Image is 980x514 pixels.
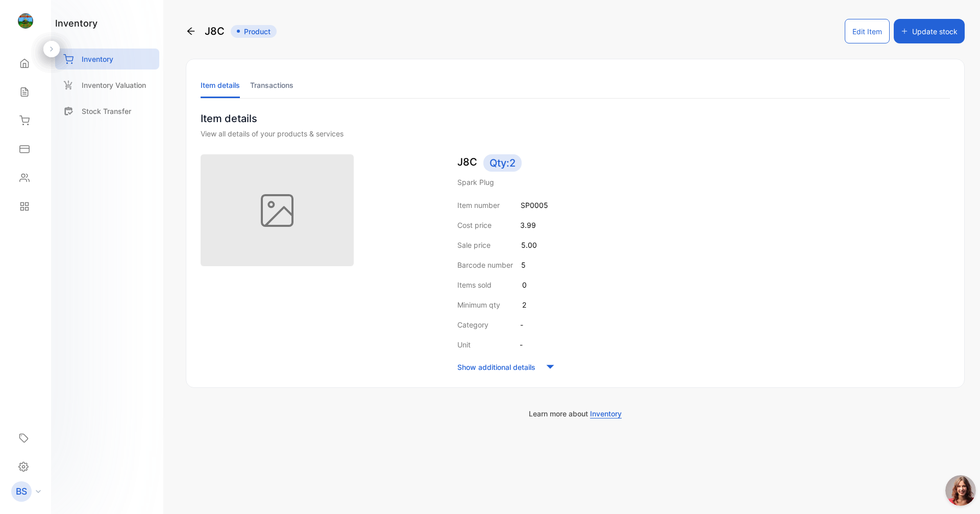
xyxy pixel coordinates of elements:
[18,13,33,29] img: logo
[520,339,523,350] p: -
[82,54,113,64] p: Inventory
[16,485,27,498] p: BS
[521,260,526,270] p: 5
[55,16,97,30] h1: inventory
[457,200,500,211] p: Item number
[521,241,537,249] span: 5.00
[457,279,492,290] p: Items sold
[82,80,146,90] p: Inventory Valuation
[457,177,950,188] p: Spark Plug
[201,128,950,139] div: View all details of your products & services
[457,362,535,372] p: Show additional details
[590,409,622,418] span: Inventory
[894,19,965,43] button: Update stock
[457,319,488,330] p: Category
[522,299,526,310] p: 2
[457,260,513,270] p: Barcode number
[55,75,159,96] a: Inventory Valuation
[522,279,527,290] p: 0
[845,19,890,43] button: Edit Item
[937,471,980,514] iframe: LiveChat chat widget
[483,154,522,172] span: Qty: 2
[201,72,240,98] li: Item details
[521,200,548,211] p: SP0005
[82,106,131,116] p: Stock Transfer
[457,220,492,230] p: Cost price
[457,154,950,172] p: J8C
[250,72,293,98] li: Transactions
[457,339,471,350] p: Unit
[55,101,159,122] a: Stock Transfer
[457,240,491,250] p: Sale price
[186,19,277,43] div: J8C
[201,154,354,266] img: item
[457,299,500,310] p: Minimum qty
[55,49,159,69] a: Inventory
[520,319,523,330] p: -
[520,221,536,229] span: 3.99
[186,408,965,419] p: Learn more about
[201,111,950,126] p: Item details
[231,25,277,38] span: Product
